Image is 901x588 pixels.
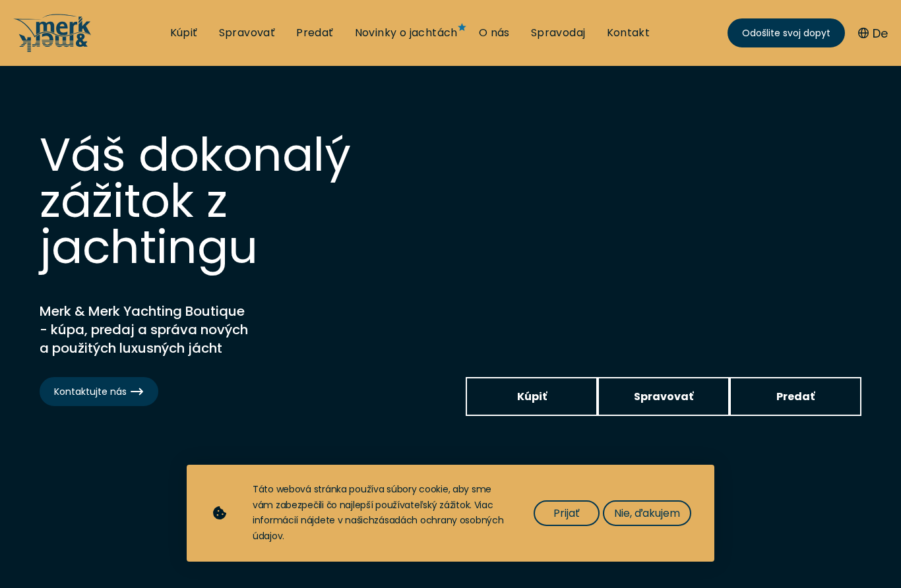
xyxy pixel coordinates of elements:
[479,26,510,40] a: O nás
[614,506,680,521] font: Nie, ďakujem
[603,500,691,526] button: Nie, ďakujem
[253,483,493,527] font: Táto webová stránka používa súbory cookie, aby sme vám zabezpečili čo najlepší používateľský záži...
[534,500,600,526] button: Prijať
[355,25,458,40] font: Novinky o jachtách
[296,26,333,40] a: Predať
[170,26,198,40] a: Kúpiť
[466,377,598,416] a: Kúpiť
[776,389,815,404] font: Predať
[531,26,586,40] a: Spravodaj
[40,320,248,339] font: - kúpa, predaj a správa nových
[517,389,547,404] font: Kúpiť
[553,506,580,521] font: Prijať
[730,377,861,416] a: Predať
[531,25,586,40] font: Spravodaj
[742,26,830,40] font: Odošlite svoj dopyt
[873,25,888,42] font: De
[634,389,693,404] font: Spravovať
[253,514,503,543] a: zásadách ochrany osobných údajov
[598,377,730,416] a: Spravovať
[40,339,222,357] font: a použitých luxusných jácht
[40,377,158,406] a: Kontaktujte nás
[282,529,284,543] font: .
[219,26,276,40] a: Spravovať
[40,122,351,279] font: Váš dokonalý zážitok z jachtingu
[728,18,845,47] a: Odošlite svoj dopyt
[355,26,458,40] a: Novinky o jachtách
[170,25,198,40] font: Kúpiť
[858,24,888,42] button: De
[54,385,127,398] font: Kontaktujte nás
[40,302,245,320] font: Merk & Merk Yachting Boutique
[296,25,333,40] font: Predať
[479,25,510,40] font: O nás
[607,26,650,40] a: Kontakt
[219,25,276,40] font: Spravovať
[607,25,650,40] font: Kontakt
